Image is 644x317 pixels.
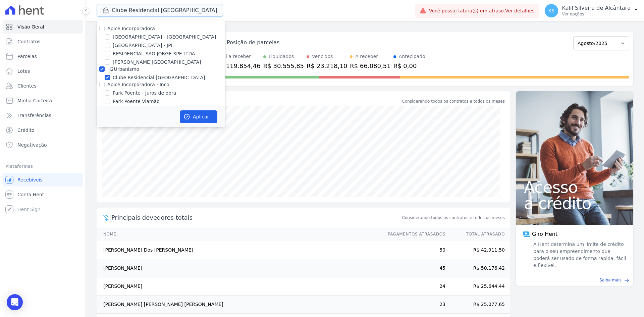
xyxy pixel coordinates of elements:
a: Negativação [3,138,83,152]
span: a crédito [524,195,625,211]
span: Contratos [17,38,40,45]
div: Open Intercom Messenger [7,294,23,310]
a: Minha Carteira [3,94,83,107]
label: H2Urbanismo [107,66,139,72]
span: Conta Hent [17,191,44,198]
a: Visão Geral [3,20,83,34]
label: Apice Incorporadora - Inco [107,82,169,87]
div: R$ 66.080,51 [350,61,390,70]
a: Transferências [3,109,83,122]
td: R$ 42.911,50 [446,241,510,259]
span: Minha Carteira [17,97,52,104]
span: Acesso [524,179,625,195]
p: Kalil Silveira de Alcântara [562,5,631,11]
div: R$ 0,00 [393,61,425,70]
span: Negativação [17,142,47,148]
div: Vencidos [312,53,333,60]
th: Pagamentos Atrasados [381,227,446,241]
div: Total a receber [216,53,261,60]
span: Clientes [17,83,36,89]
a: Ver detalhes [505,8,535,13]
th: Total Atrasado [446,227,510,241]
span: Transferências [17,112,51,119]
span: Saiba mais [599,277,622,283]
td: [PERSON_NAME] [PERSON_NAME] [PERSON_NAME] [97,296,381,314]
span: KS [548,8,554,13]
a: Clientes [3,79,83,93]
td: 23 [381,296,446,314]
p: Ver opções [562,11,631,17]
div: R$ 119.854,46 [216,61,261,70]
th: Nome [97,227,381,241]
span: Recebíveis [17,176,43,183]
span: Lotes [17,68,30,74]
span: A Hent determina um limite de crédito para o seu empreendimento que poderá ser usado de forma ráp... [532,241,627,269]
button: Aplicar [180,110,217,123]
div: Liquidados [269,53,294,60]
td: 50 [381,241,446,259]
td: 24 [381,277,446,296]
div: R$ 30.555,85 [263,61,304,70]
span: Principais devedores totais [111,213,401,222]
span: east [624,278,629,283]
button: KS Kalil Silveira de Alcântara Ver opções [539,1,644,20]
span: Giro Hent [532,230,557,238]
div: Antecipado [399,53,425,60]
td: R$ 50.176,42 [446,259,510,277]
span: Crédito [17,127,35,134]
a: Conta Hent [3,188,83,201]
a: Crédito [3,123,83,137]
a: Lotes [3,64,83,78]
a: Contratos [3,35,83,48]
label: [GEOGRAPHIC_DATA] - [GEOGRAPHIC_DATA] [113,34,216,41]
td: [PERSON_NAME] Dos [PERSON_NAME] [97,241,381,259]
td: 45 [381,259,446,277]
label: Park Poente Viamão [113,98,160,105]
div: R$ 23.218,10 [307,61,347,70]
a: Recebíveis [3,173,83,187]
span: Considerando todos os contratos e todos os meses [402,215,505,221]
td: [PERSON_NAME] [97,259,381,277]
label: [PERSON_NAME][GEOGRAPHIC_DATA] [113,59,201,66]
td: [PERSON_NAME] [97,277,381,296]
label: Apice Incorporadora [107,26,155,31]
div: Posição de parcelas [227,39,280,47]
label: [GEOGRAPHIC_DATA] - JPI [113,42,172,49]
label: RESIDENCIAL SAO JORGE SPE LTDA [113,50,195,57]
button: Clube Residencial [GEOGRAPHIC_DATA] [97,4,223,17]
span: Visão Geral [17,23,44,30]
div: Considerando todos os contratos e todos os meses [402,98,505,104]
td: R$ 25.077,65 [446,296,510,314]
td: R$ 25.644,44 [446,277,510,296]
a: Saiba mais east [520,277,629,283]
label: Clube Residencial [GEOGRAPHIC_DATA] [113,74,205,81]
span: Você possui fatura(s) em atraso. [429,7,535,14]
div: Saldo devedor total [111,97,401,106]
div: Plataformas [5,162,80,170]
a: Parcelas [3,50,83,63]
div: A receber [355,53,378,60]
span: Parcelas [17,53,37,60]
label: Park Poente - Juros de obra [113,90,176,97]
